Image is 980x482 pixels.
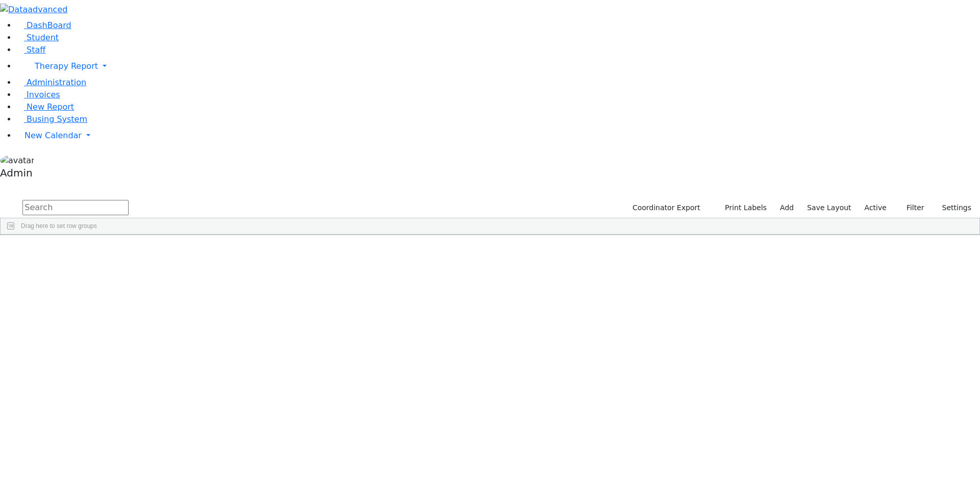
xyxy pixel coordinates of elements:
a: Busing System [16,114,87,124]
a: Student [16,33,59,42]
a: Invoices [16,90,60,99]
span: DashBoard [27,20,71,30]
button: Filter [893,200,929,216]
span: Administration [27,78,86,87]
a: Staff [16,45,45,55]
a: New Calendar [16,125,980,146]
a: Administration [16,78,86,87]
label: Active [860,200,891,216]
input: Search [22,200,129,215]
span: Student [27,33,59,42]
span: Invoices [27,90,60,99]
span: Staff [27,45,45,55]
button: Save Layout [802,200,855,216]
span: Therapy Report [35,61,98,71]
a: Add [775,200,798,216]
span: Drag here to set row groups [21,222,97,230]
button: Coordinator Export [626,200,705,216]
a: New Report [16,102,74,112]
span: Busing System [27,114,87,124]
button: Settings [929,200,976,216]
span: New Report [27,102,74,112]
span: New Calendar [24,131,82,140]
a: DashBoard [16,20,71,30]
a: Therapy Report [16,56,980,77]
button: Print Labels [713,200,771,216]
